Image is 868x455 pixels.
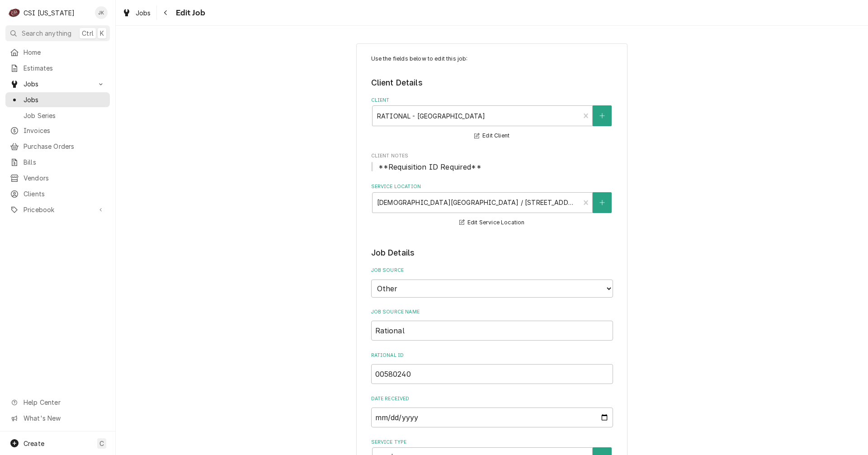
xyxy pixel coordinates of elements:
span: Invoices [24,126,105,135]
div: C [8,6,21,19]
span: Vendors [24,173,105,183]
legend: Job Details [371,247,613,259]
a: Job Series [5,108,110,123]
span: Jobs [24,95,105,104]
span: Estimates [24,63,105,73]
a: Jobs [5,92,110,107]
button: Search anythingCtrlK [5,25,110,41]
div: Date Received [371,395,613,427]
a: Jobs [118,5,155,20]
span: K [100,28,104,38]
a: Vendors [5,171,110,185]
button: Navigate back [159,5,173,20]
div: CSI Kentucky's Avatar [8,6,21,19]
p: Use the fields below to edit this job: [371,55,613,63]
div: Job Source [371,267,613,297]
a: Bills [5,155,110,170]
div: CSI [US_STATE] [24,8,75,18]
label: Client [371,97,613,104]
div: Jeff Kuehl's Avatar [95,6,108,19]
span: Home [24,47,105,57]
a: Go to What's New [5,411,110,426]
span: Pricebook [24,205,92,214]
label: Job Source Name [371,308,613,316]
span: Help Center [24,398,104,407]
span: Client Notes [371,161,613,172]
span: Create [24,440,44,447]
a: Estimates [5,61,110,76]
div: Client [371,97,613,142]
span: C [99,439,104,448]
input: yyyy-mm-dd [371,408,613,427]
label: Date Received [371,395,613,403]
svg: Create New Location [599,199,605,206]
button: Create New Client [593,105,612,126]
label: Rational ID [371,352,613,359]
span: Job Series [24,111,105,120]
span: What's New [24,413,104,423]
div: JK [95,6,108,19]
button: Edit Service Location [458,217,526,228]
a: Home [5,45,110,60]
span: Purchase Orders [24,142,105,151]
span: Jobs [24,79,92,89]
div: Job Source Name [371,308,613,341]
a: Invoices [5,123,110,138]
span: Ctrl [82,28,94,38]
span: **Requisition ID Required** [378,162,481,171]
span: Jobs [136,8,151,18]
button: Edit Client [473,130,511,142]
button: Create New Location [593,192,612,213]
svg: Create New Client [599,113,605,119]
span: Clients [24,189,105,199]
span: Bills [24,157,105,167]
span: Search anything [22,28,71,38]
label: Service Type [371,439,613,446]
a: Go to Help Center [5,395,110,410]
a: Purchase Orders [5,139,110,154]
span: Edit Job [173,7,205,19]
div: Rational ID [371,352,613,384]
span: Client Notes [371,152,613,160]
label: Job Source [371,267,613,274]
div: Service Location [371,183,613,228]
a: Go to Pricebook [5,202,110,217]
a: Go to Jobs [5,76,110,91]
legend: Client Details [371,77,613,89]
label: Service Location [371,183,613,190]
a: Clients [5,186,110,201]
div: Client Notes [371,152,613,172]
